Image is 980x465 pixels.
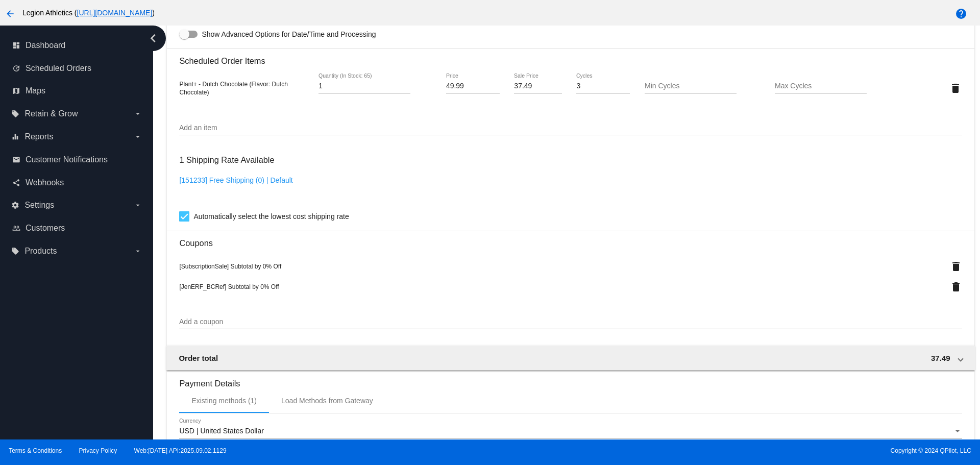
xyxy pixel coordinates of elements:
[179,283,279,290] span: [JenERF_BCRef] Subtotal by 0% Off
[191,397,257,405] div: Existing methods (1)
[179,231,962,248] h3: Coupons
[11,247,19,255] i: local_offer
[24,132,53,141] span: Reports
[955,8,967,20] mat-icon: help
[12,41,20,50] i: dashboard
[12,220,142,236] a: people_outline Customers
[134,110,142,118] i: arrow_drop_down
[79,447,117,454] a: Privacy Policy
[11,201,19,209] i: settings
[179,263,281,270] span: [SubscriptionSale] Subtotal by 0% Off
[26,86,45,95] span: Maps
[26,41,65,50] span: Dashboard
[26,155,108,164] span: Customer Notifications
[179,318,962,326] input: Add a coupon
[26,224,65,233] span: Customers
[775,82,867,90] input: Max Cycles
[26,64,91,73] span: Scheduled Orders
[12,156,20,164] i: email
[12,60,142,77] a: update Scheduled Orders
[950,260,962,273] mat-icon: delete
[179,48,962,66] h3: Scheduled Order Items
[193,210,349,223] span: Automatically select the lowest cost shipping rate
[24,201,54,210] span: Settings
[12,87,20,95] i: map
[318,82,410,90] input: Quantity (In Stock: 65)
[179,354,218,362] span: Order total
[179,81,287,96] span: Plant+ - Dutch Chocolate (Flavor: Dutch Chocolate)
[134,447,227,454] a: Web:[DATE] API:2025.09.02.1129
[134,247,142,255] i: arrow_drop_down
[22,9,155,17] span: Legion Athletics ( )
[179,427,962,435] mat-select: Currency
[134,133,142,141] i: arrow_drop_down
[446,82,500,90] input: Price
[9,447,62,454] a: Terms & Conditions
[12,175,142,191] a: share Webhooks
[24,247,57,256] span: Products
[12,37,142,54] a: dashboard Dashboard
[77,9,153,17] a: [URL][DOMAIN_NAME]
[134,201,142,209] i: arrow_drop_down
[166,346,974,370] mat-expansion-panel-header: Order total 37.49
[11,133,19,141] i: equalizer
[576,82,630,90] input: Cycles
[514,82,561,90] input: Sale Price
[281,397,373,405] div: Load Methods from Gateway
[931,354,950,362] span: 37.49
[26,178,64,187] span: Webhooks
[179,371,962,388] h3: Payment Details
[12,83,142,99] a: map Maps
[12,152,142,168] a: email Customer Notifications
[499,447,971,454] span: Copyright © 2024 QPilot, LLC
[179,176,292,184] a: [151233] Free Shipping (0) | Default
[179,124,962,132] input: Add an item
[12,224,20,232] i: people_outline
[145,30,161,46] i: chevron_left
[11,110,19,118] i: local_offer
[12,179,20,187] i: share
[179,149,274,171] h3: 1 Shipping Rate Available
[4,8,16,20] mat-icon: arrow_back
[950,281,962,293] mat-icon: delete
[645,82,737,90] input: Min Cycles
[949,82,962,94] mat-icon: delete
[12,64,20,72] i: update
[179,427,263,435] span: USD | United States Dollar
[202,29,376,39] span: Show Advanced Options for Date/Time and Processing
[24,109,78,118] span: Retain & Grow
